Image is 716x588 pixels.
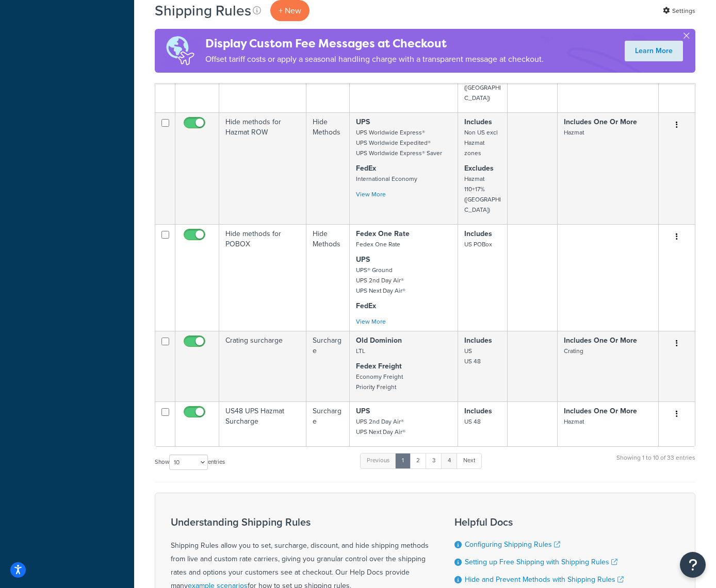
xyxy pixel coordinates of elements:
[356,335,402,346] strong: Old Dominion
[219,224,306,331] td: Hide methods for POBOX
[464,228,492,239] strong: Includes
[356,190,386,199] a: View More
[205,35,544,52] h4: Display Custom Fee Messages at Checkout
[356,346,365,356] small: LTL
[426,453,442,468] a: 3
[465,574,624,585] a: Hide and Prevent Methods with Shipping Rules
[457,453,482,468] a: Next
[616,452,695,474] div: Showing 1 to 10 of 33 entries
[306,401,350,446] td: Surcharge
[356,417,405,436] small: UPS 2nd Day Air® UPS Next Day Air®
[625,41,683,61] a: Learn More
[356,317,386,326] a: View More
[356,361,402,372] strong: Fedex Freight
[464,417,481,426] small: US 48
[464,346,481,366] small: US US 48
[464,163,494,174] strong: Excludes
[169,455,208,470] select: Showentries
[464,174,501,214] small: Hazmat 110+17%([GEOGRAPHIC_DATA])
[564,346,583,356] small: Crating
[464,335,492,346] strong: Includes
[155,1,251,21] h1: Shipping Rules
[155,29,205,73] img: duties-banner-06bc72dcb5fe05cb3f9472aba00be2ae8eb53ab6f0d8bb03d382ba314ac3c341.png
[219,331,306,401] td: Crating surcharge
[356,406,370,416] strong: UPS
[464,240,492,249] small: US POBox
[356,300,376,311] strong: FedEx
[205,52,544,66] p: Offset tariff costs or apply a seasonal handling charge with a transparent message at checkout.
[663,4,695,18] a: Settings
[454,516,624,528] h3: Helpful Docs
[306,331,350,401] td: Surcharge
[441,453,458,468] a: 4
[356,240,400,249] small: Fedex One Rate
[464,116,492,127] strong: Includes
[464,406,492,416] strong: Includes
[356,372,403,392] small: Economy Freight Priority Freight
[219,401,306,446] td: US48 UPS Hazmat Surcharge
[465,539,560,550] a: Configuring Shipping Rules
[564,417,584,426] small: Hazmat
[356,116,370,127] strong: UPS
[155,455,225,470] label: Show entries
[306,112,350,224] td: Hide Methods
[171,516,429,528] h3: Understanding Shipping Rules
[680,552,706,578] button: Open Resource Center
[356,163,376,174] strong: FedEx
[356,265,405,295] small: UPS® Ground UPS 2nd Day Air® UPS Next Day Air®
[564,406,637,416] strong: Includes One Or More
[219,112,306,224] td: Hide methods for Hazmat ROW
[410,453,427,468] a: 2
[564,116,637,127] strong: Includes One Or More
[464,128,498,158] small: Non US excl Hazmat zones
[564,128,584,137] small: Hazmat
[356,128,442,158] small: UPS Worldwide Express® UPS Worldwide Expedited® UPS Worldwide Express® Saver
[564,335,637,346] strong: Includes One Or More
[465,557,617,567] a: Setting up Free Shipping with Shipping Rules
[356,228,410,239] strong: Fedex One Rate
[395,453,411,468] a: 1
[356,254,370,265] strong: UPS
[356,174,417,183] small: International Economy
[306,224,350,331] td: Hide Methods
[360,453,396,468] a: Previous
